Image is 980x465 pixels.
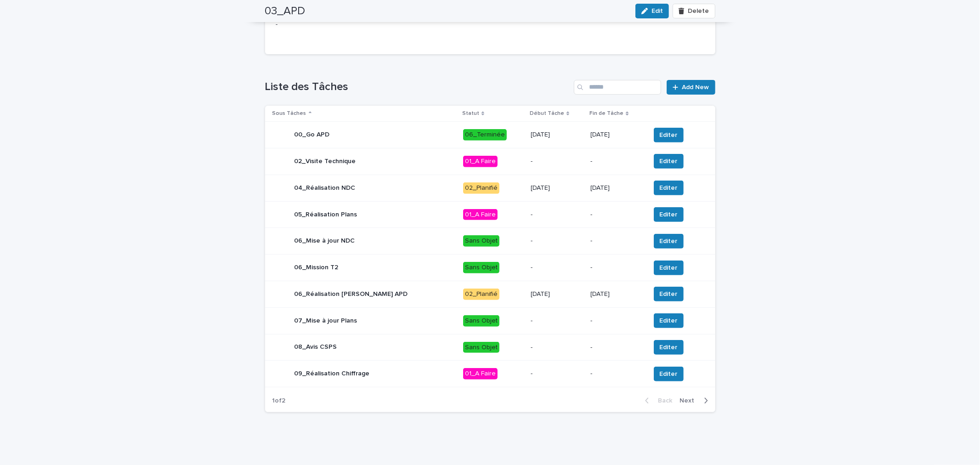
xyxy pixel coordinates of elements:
[653,397,673,404] span: Back
[463,289,499,300] div: 02_Planifié
[638,397,676,405] button: Back
[660,316,678,325] span: Editer
[654,367,684,381] button: Editer
[295,343,337,351] p: 08_Avis CSPS
[295,211,357,219] p: 05_Réalisation Plans
[295,237,355,245] p: 06_Mise à jour NDC
[265,390,293,412] p: 1 of 2
[265,122,715,148] tr: 00_Go APD06_Terminée[DATE][DATE]Editer
[590,317,642,325] p: -
[654,181,684,195] button: Editer
[295,317,357,325] p: 07_Mise à jour Plans
[654,313,684,328] button: Editer
[635,4,669,18] button: Edit
[463,182,499,194] div: 02_Planifié
[295,290,408,298] p: 06_Réalisation [PERSON_NAME] APD
[590,131,642,139] p: [DATE]
[463,368,498,380] div: 01_A Faire
[654,234,684,249] button: Editer
[590,290,642,298] p: [DATE]
[295,131,330,139] p: 00_Go APD
[667,80,715,95] a: Add New
[265,80,571,94] h1: Liste des Tâches
[272,108,306,119] p: Sous Tâches
[295,184,356,192] p: 04_Réalisation NDC
[590,370,642,378] p: -
[590,237,642,245] p: -
[463,209,498,221] div: 01_A Faire
[660,237,678,246] span: Editer
[660,369,678,379] span: Editer
[654,128,684,142] button: Editer
[660,263,678,272] span: Editer
[265,255,715,281] tr: 06_Mission T2Sans Objet--Editer
[660,289,678,299] span: Editer
[590,264,642,272] p: -
[590,158,642,165] p: -
[680,397,700,404] span: Next
[531,211,583,219] p: -
[265,334,715,361] tr: 08_Avis CSPSSans Objet--Editer
[673,4,715,18] button: Delete
[295,158,356,165] p: 02_Visite Technique
[531,237,583,245] p: -
[651,8,663,14] span: Edit
[463,262,499,273] div: Sans Objet
[276,20,704,29] p: -
[660,157,678,166] span: Editer
[265,148,715,175] tr: 02_Visite Technique01_A Faire--Editer
[531,131,583,139] p: [DATE]
[530,108,564,119] p: Début Tâche
[531,370,583,378] p: -
[660,343,678,352] span: Editer
[265,228,715,255] tr: 06_Mise à jour NDCSans Objet--Editer
[682,84,709,91] span: Add New
[531,184,583,192] p: [DATE]
[462,108,479,119] p: Statut
[265,281,715,307] tr: 06_Réalisation [PERSON_NAME] APD02_Planifié[DATE][DATE]Editer
[660,130,678,140] span: Editer
[590,184,642,192] p: [DATE]
[463,315,499,327] div: Sans Objet
[463,342,499,353] div: Sans Objet
[295,264,339,272] p: 06_Mission T2
[531,317,583,325] p: -
[463,156,498,167] div: 01_A Faire
[531,290,583,298] p: [DATE]
[265,5,306,18] h2: 03_APD
[531,264,583,272] p: -
[265,201,715,228] tr: 05_Réalisation Plans01_A Faire--Editer
[463,235,499,247] div: Sans Objet
[589,108,623,119] p: Fin de Tâche
[574,80,661,95] input: Search
[688,8,709,14] span: Delete
[654,207,684,222] button: Editer
[660,183,678,193] span: Editer
[654,154,684,169] button: Editer
[654,287,684,301] button: Editer
[654,261,684,275] button: Editer
[463,129,507,141] div: 06_Terminée
[295,370,370,378] p: 09_Réalisation Chiffrage
[265,361,715,387] tr: 09_Réalisation Chiffrage01_A Faire--Editer
[590,344,642,352] p: -
[531,344,583,352] p: -
[676,397,715,405] button: Next
[265,175,715,201] tr: 04_Réalisation NDC02_Planifié[DATE][DATE]Editer
[660,210,678,219] span: Editer
[531,158,583,165] p: -
[590,211,642,219] p: -
[265,307,715,334] tr: 07_Mise à jour PlansSans Objet--Editer
[654,340,684,355] button: Editer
